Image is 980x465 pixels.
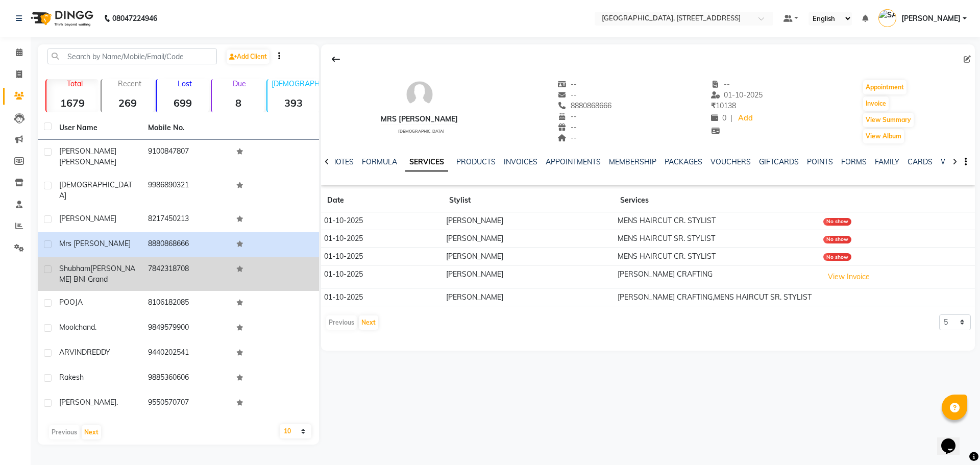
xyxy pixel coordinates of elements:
[142,116,231,140] th: Mobile No.
[142,207,231,232] td: 8217450213
[614,212,820,230] td: MENS HAIRCUT CR. STYLIST
[46,96,99,109] strong: 1679
[59,398,116,407] span: [PERSON_NAME]
[102,96,154,109] strong: 269
[609,157,656,166] a: MEMBERSHIP
[863,113,914,127] button: View Summary
[614,248,820,265] td: MENS HAIRCUT CR. STYLIST
[59,214,116,223] span: [PERSON_NAME]
[908,157,933,166] a: CARDS
[614,265,820,288] td: [PERSON_NAME] CRAFTING
[59,264,90,273] span: Shubham
[212,96,264,109] strong: 8
[557,101,611,110] span: 8880868666
[321,288,443,306] td: 01-10-2025
[142,174,231,207] td: 9986890321
[504,157,537,166] a: INVOICES
[59,239,131,248] span: Mrs [PERSON_NAME]
[142,291,231,316] td: 8106182085
[321,265,443,288] td: 01-10-2025
[47,48,217,64] input: Search by Name/Mobile/Email/Code
[59,180,132,200] span: [DEMOGRAPHIC_DATA]
[362,157,397,166] a: FORMULA
[443,189,615,212] th: Stylist
[759,157,799,166] a: GIFTCARDS
[711,113,726,123] span: 0
[398,129,445,134] span: [DEMOGRAPHIC_DATA]
[730,113,732,124] span: |
[381,114,458,125] div: Mrs [PERSON_NAME]
[443,265,615,288] td: [PERSON_NAME]
[711,101,716,110] span: ₹
[106,79,154,88] p: Recent
[59,298,83,307] span: POOJA
[456,157,496,166] a: PRODUCTS
[823,218,851,226] div: No show
[321,248,443,265] td: 01-10-2025
[112,4,157,33] b: 08047224946
[875,157,899,166] a: FAMILY
[443,248,615,265] td: [PERSON_NAME]
[227,50,269,64] a: Add Client
[557,112,577,121] span: --
[710,157,751,166] a: VOUCHERS
[359,315,378,330] button: Next
[941,157,970,166] a: WALLET
[53,116,142,140] th: User Name
[557,133,577,142] span: --
[272,79,320,88] p: [DEMOGRAPHIC_DATA]
[142,341,231,366] td: 9440202541
[325,50,347,69] div: Back to Client
[443,288,615,306] td: [PERSON_NAME]
[863,96,889,111] button: Invoice
[937,424,970,455] iframe: chat widget
[59,264,135,284] span: [PERSON_NAME] BNI Grand
[321,212,443,230] td: 01-10-2025
[614,230,820,248] td: MENS HAIRCUT SR. STYLIST
[557,80,577,89] span: --
[214,79,264,88] p: Due
[711,80,730,89] span: --
[737,111,754,126] a: Add
[59,373,84,382] span: Rakesh
[404,79,435,110] img: avatar
[321,230,443,248] td: 01-10-2025
[142,316,231,341] td: 9849579900
[711,90,763,100] span: 01-10-2025
[546,157,601,166] a: APPOINTMENTS
[841,157,867,166] a: FORMS
[443,230,615,248] td: [PERSON_NAME]
[116,398,118,407] span: .
[161,79,209,88] p: Lost
[26,4,96,33] img: logo
[142,366,231,391] td: 9885360606
[267,96,320,109] strong: 393
[711,101,736,110] span: 10138
[321,189,443,212] th: Date
[614,189,820,212] th: Services
[82,425,101,439] button: Next
[665,157,702,166] a: PACKAGES
[51,79,99,88] p: Total
[142,232,231,257] td: 8880868666
[557,123,577,132] span: --
[807,157,833,166] a: POINTS
[59,323,95,332] span: Moolchand
[863,129,904,143] button: View Album
[87,348,110,357] span: REDDY
[59,146,116,156] span: [PERSON_NAME]
[142,391,231,416] td: 9550570707
[95,323,96,332] span: .
[878,9,896,27] img: SANJU CHHETRI
[157,96,209,109] strong: 699
[59,348,87,357] span: ARVIND
[557,90,577,100] span: --
[823,236,851,243] div: No show
[823,269,874,285] button: View Invoice
[614,288,820,306] td: [PERSON_NAME] CRAFTING,MENS HAIRCUT SR. STYLIST
[443,212,615,230] td: [PERSON_NAME]
[863,80,906,94] button: Appointment
[405,153,448,172] a: SERVICES
[901,13,961,24] span: [PERSON_NAME]
[142,140,231,174] td: 9100847807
